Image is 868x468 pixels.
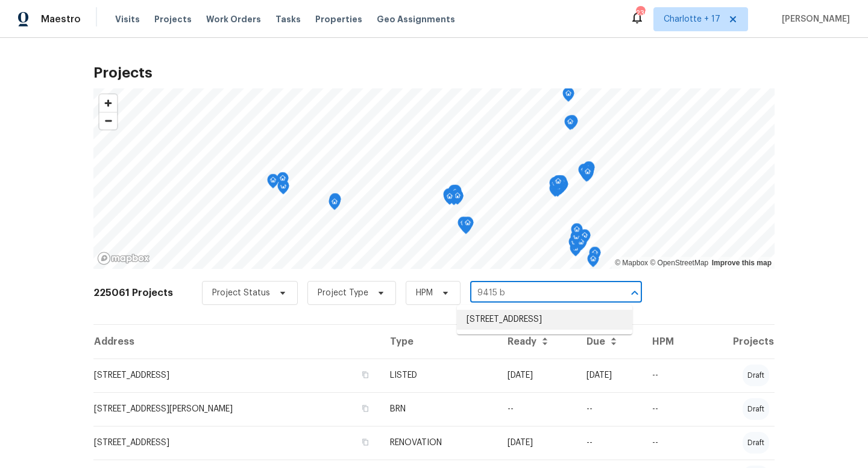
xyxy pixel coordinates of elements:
[448,185,460,203] div: Map marker
[552,175,564,194] div: Map marker
[267,174,279,192] div: Map marker
[99,112,117,129] span: Zoom out
[315,13,362,25] span: Properties
[212,287,270,299] span: Project Status
[582,165,594,184] div: Map marker
[643,325,695,359] th: HPM
[578,164,590,182] div: Map marker
[615,259,648,267] a: Mapbox
[458,217,470,235] div: Map marker
[206,13,261,25] span: Work Orders
[93,325,380,359] th: Address
[416,287,433,299] span: HPM
[570,230,582,249] div: Map marker
[451,189,464,208] div: Map marker
[564,115,576,134] div: Map marker
[566,115,578,134] div: Map marker
[457,310,632,330] li: [STREET_ADDRESS]
[99,112,117,129] button: Zoom out
[650,259,708,267] a: OpenStreetMap
[571,223,583,242] div: Map marker
[93,359,380,392] td: [STREET_ADDRESS]
[329,196,341,214] div: Map marker
[577,392,643,426] td: --
[470,284,608,303] input: Search projects
[498,426,577,460] td: [DATE]
[380,325,498,359] th: Type
[626,285,643,301] button: Close
[380,426,498,460] td: RENOVATION
[329,193,341,212] div: Map marker
[93,287,173,299] h2: 225061 Projects
[277,172,289,191] div: Map marker
[41,13,81,25] span: Maestro
[93,88,775,269] canvas: Map
[777,13,850,25] span: [PERSON_NAME]
[743,398,769,420] div: draft
[498,392,577,426] td: --
[377,13,455,25] span: Geo Assignments
[577,426,643,460] td: --
[380,392,498,426] td: BRN
[643,392,695,426] td: --
[498,325,577,359] th: Ready
[498,359,577,392] td: [DATE]
[577,359,643,392] td: [DATE]
[115,13,140,25] span: Visits
[99,94,117,112] button: Zoom in
[93,67,775,79] h2: Projects
[462,217,474,235] div: Map marker
[582,162,594,181] div: Map marker
[643,359,695,392] td: --
[643,426,695,460] td: --
[696,325,775,359] th: Projects
[562,87,574,106] div: Map marker
[577,325,643,359] th: Due
[743,365,769,386] div: draft
[360,369,371,380] button: Copy Address
[360,437,371,448] button: Copy Address
[360,403,371,414] button: Copy Address
[664,13,720,25] span: Charlotte + 17
[587,253,599,271] div: Map marker
[154,13,192,25] span: Projects
[743,432,769,454] div: draft
[549,177,561,196] div: Map marker
[568,236,580,254] div: Map marker
[443,188,455,207] div: Map marker
[93,426,380,460] td: [STREET_ADDRESS]
[636,7,644,19] div: 230
[449,186,461,205] div: Map marker
[275,15,301,23] span: Tasks
[318,287,368,299] span: Project Type
[93,392,380,426] td: [STREET_ADDRESS][PERSON_NAME]
[589,247,601,265] div: Map marker
[712,259,772,267] a: Improve this map
[97,251,150,265] a: Mapbox homepage
[583,161,595,180] div: Map marker
[380,359,498,392] td: LISTED
[444,190,456,209] div: Map marker
[579,229,591,248] div: Map marker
